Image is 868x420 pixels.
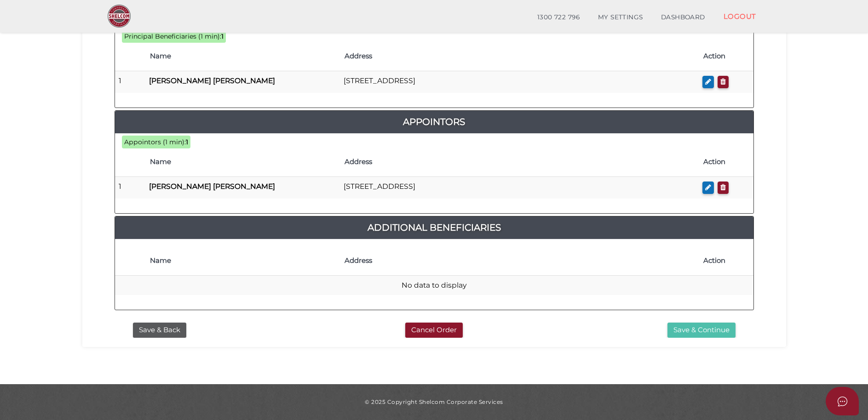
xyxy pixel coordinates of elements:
b: 1 [221,32,224,40]
a: LOGOUT [714,7,765,26]
a: Appointors [115,114,753,129]
button: Cancel Order [405,323,463,338]
h4: Address [345,52,694,60]
b: [PERSON_NAME] [PERSON_NAME] [149,182,275,191]
div: © 2025 Copyright Shelcom Corporate Services [89,398,779,406]
h4: Address [345,257,694,265]
h4: Action [703,158,749,166]
b: [PERSON_NAME] [PERSON_NAME] [149,76,275,85]
a: Additional Beneficiaries [115,220,753,235]
td: [STREET_ADDRESS] [340,177,699,199]
button: Save & Continue [667,323,736,338]
button: Open asap [826,387,859,415]
h4: Name [150,257,335,265]
span: Principal Beneficiaries (1 min): [124,32,221,40]
a: DASHBOARD [652,8,714,27]
a: 1300 722 796 [528,8,589,27]
button: Save & Back [133,323,186,338]
b: 1 [186,138,188,146]
h4: Action [703,52,749,60]
h4: Action [703,257,749,265]
h4: Name [150,52,335,60]
h4: Name [150,158,335,166]
td: 1 [115,177,145,199]
td: No data to display [115,276,753,295]
td: 1 [115,71,145,93]
td: [STREET_ADDRESS] [340,71,699,93]
h4: Address [345,158,694,166]
a: MY SETTINGS [589,8,652,27]
span: Appointors (1 min): [124,138,186,146]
